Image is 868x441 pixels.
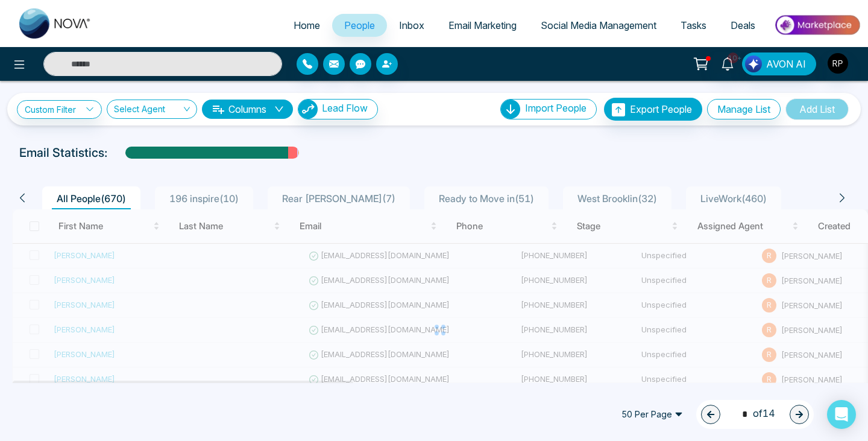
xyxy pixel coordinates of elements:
span: Email Marketing [448,19,517,31]
span: People [344,19,375,31]
img: Lead Flow [745,56,762,72]
span: 10+ [728,52,738,63]
img: Nova CRM Logo [19,8,92,39]
img: Lead Flow [298,100,318,119]
button: Columnsdown [202,100,293,119]
span: down [274,104,284,114]
span: Ready to Move in ( 51 ) [434,192,539,205]
span: Rear [PERSON_NAME] ( 7 ) [277,192,400,205]
a: Social Media Management [529,14,668,37]
a: Email Marketing [436,14,529,37]
span: Import People [525,102,587,114]
button: AVON AI [742,52,816,75]
span: Export People [630,103,692,115]
span: Social Media Management [541,19,656,31]
button: Manage List [707,99,781,119]
span: Lead Flow [322,102,368,114]
button: Lead Flow [298,99,378,119]
span: All People ( 670 ) [52,192,131,205]
a: Tasks [668,14,719,37]
span: LiveWork ( 460 ) [696,192,772,205]
span: Home [294,19,320,31]
a: People [332,14,387,37]
span: West Brooklin ( 32 ) [573,192,662,205]
span: Tasks [681,19,706,31]
span: 50 Per Page [613,405,691,424]
img: User Avatar [828,53,848,74]
a: Home [281,14,332,37]
button: Export People [604,98,702,121]
p: Email Statistics: [19,144,107,162]
div: Open Intercom Messenger [827,400,856,429]
span: of 14 [735,406,775,422]
img: Market-place.gif [773,11,861,39]
span: Inbox [399,19,424,31]
span: 196 inspire ( 10 ) [165,192,244,205]
span: AVON AI [766,57,806,71]
a: 10+ [713,52,742,74]
a: Lead FlowLead Flow [293,99,378,119]
span: Deals [731,19,755,31]
a: Inbox [387,14,436,37]
a: Deals [719,14,767,37]
a: Custom Filter [17,100,102,119]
